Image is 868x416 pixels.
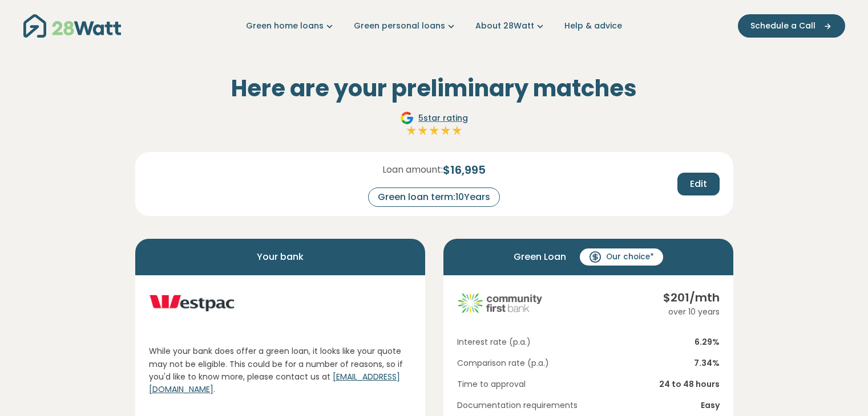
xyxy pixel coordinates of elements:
span: Your bank [257,248,304,266]
img: westpac logo [149,289,235,317]
a: Google5star ratingFull starFull starFull starFull starFull star [398,111,470,138]
span: Green Loan [514,248,566,266]
img: 28Watt [23,14,121,38]
nav: Main navigation [23,11,845,40]
span: Interest rate (p.a.) [457,336,531,348]
a: About 28Watt [475,20,546,32]
span: Time to approval [457,378,526,390]
img: Full star [440,125,451,136]
img: Full star [417,125,429,136]
img: Full star [406,125,417,136]
span: Comparison rate (p.a.) [457,357,549,369]
img: community-first logo [457,289,543,317]
img: Full star [451,125,463,136]
a: Green home loans [246,20,336,32]
img: Google [400,111,414,125]
button: Schedule a Call [738,14,845,38]
a: [EMAIL_ADDRESS][DOMAIN_NAME] [149,371,400,395]
span: Easy [701,399,720,411]
h2: Here are your preliminary matches [135,75,733,102]
p: While your bank does offer a green loan, it looks like your quote may not be eligible. This could... [149,345,411,396]
span: Our choice* [606,251,654,263]
span: Documentation requirements [457,399,578,411]
img: Full star [429,125,440,136]
div: $ 201 /mth [663,289,720,306]
span: Schedule a Call [750,20,815,32]
span: 24 to 48 hours [659,378,720,390]
a: Help & advice [564,20,622,32]
span: 5 star rating [418,112,468,124]
a: Green personal loans [354,20,457,32]
span: Loan amount: [382,163,443,177]
span: 6.29 % [695,336,720,348]
span: 7.34 % [694,357,720,369]
button: Edit [677,173,720,195]
div: Green loan term: 10 Years [368,187,500,207]
div: over 10 years [663,306,720,318]
span: Edit [690,177,707,191]
span: $ 16,995 [443,161,486,178]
